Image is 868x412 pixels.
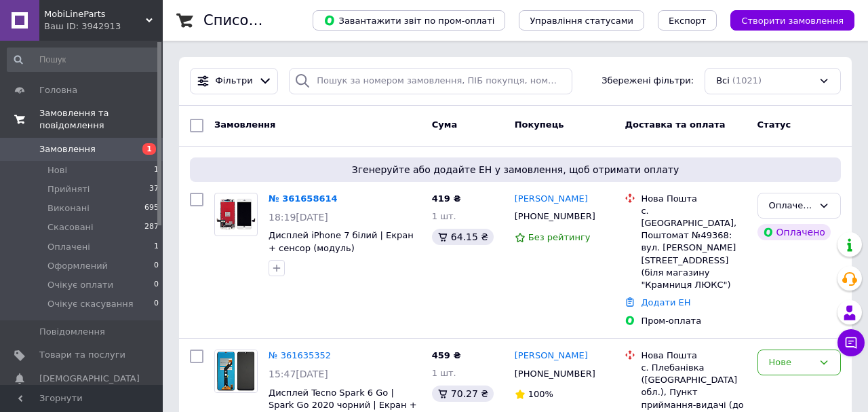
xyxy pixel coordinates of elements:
span: Статус [757,119,791,130]
span: Cума [432,119,457,130]
div: Нове [769,356,813,370]
span: 1 [154,164,159,176]
span: 0 [154,279,159,291]
a: [PERSON_NAME] [515,193,588,206]
button: Чат з покупцем [837,329,865,356]
a: Створити замовлення [717,15,854,25]
div: с. [GEOGRAPHIC_DATA], Поштомат №49368: вул. [PERSON_NAME][STREET_ADDRESS] (біля магазину "Крамниц... [641,205,746,291]
a: № 361635352 [269,350,331,360]
span: 0 [154,260,159,272]
span: Створити замовлення [741,16,844,26]
a: Дисплей iPhone 7 білий | Екран + сенсор (модуль) [269,230,414,253]
span: Оформлений [47,260,108,272]
span: Оплачені [47,241,90,253]
span: Нові [47,164,67,176]
button: Завантажити звіт по пром-оплаті [313,10,505,31]
a: Фото товару [214,350,258,393]
span: Повідомлення [39,326,105,338]
span: Збережені фільтри: [601,75,694,88]
span: [DEMOGRAPHIC_DATA] [39,373,140,385]
span: 15:47[DATE] [269,369,328,379]
span: 18:19[DATE] [269,212,328,223]
span: 100% [528,389,553,399]
span: 287 [144,221,159,233]
span: Прийняті [47,183,90,195]
button: Створити замовлення [730,10,854,31]
span: Очікує оплати [47,279,113,291]
img: Фото товару [215,350,256,392]
div: Оплачено [769,199,813,213]
span: Експорт [669,16,707,26]
div: 64.15 ₴ [432,229,494,245]
span: Замовлення [39,143,96,155]
img: Фото товару [215,196,257,232]
span: Управління статусами [530,16,633,26]
span: Згенеруйте або додайте ЕН у замовлення, щоб отримати оплату [195,163,835,176]
div: Пром-оплата [641,315,746,327]
div: Ваш ID: 3942913 [44,20,163,33]
span: 695 [144,202,159,214]
input: Пошук за номером замовлення, ПІБ покупця, номером телефону, Email, номером накладної [289,68,572,94]
span: 0 [154,298,159,310]
span: Покупець [515,119,564,130]
a: № 361658614 [269,193,338,204]
span: Товари та послуги [39,349,125,361]
span: Скасовані [47,221,94,233]
span: 1 [154,241,159,253]
span: 459 ₴ [432,350,461,360]
span: 1 шт. [432,368,456,378]
span: Фільтри [216,75,253,88]
span: 419 ₴ [432,193,461,204]
span: Очікує скасування [47,298,134,310]
a: Додати ЕН [641,297,690,307]
div: Оплачено [757,224,831,240]
input: Пошук [7,48,160,72]
div: Нова Пошта [641,350,746,362]
div: 70.27 ₴ [432,386,494,402]
span: Без рейтингу [528,232,591,242]
div: Нова Пошта [641,193,746,205]
span: Замовлення та повідомлення [39,107,163,132]
span: MobiLineParts [44,8,146,20]
div: [PHONE_NUMBER] [512,208,598,225]
h1: Список замовлень [203,12,341,29]
span: Всі [716,75,730,88]
div: [PHONE_NUMBER] [512,365,598,383]
a: Фото товару [214,193,258,236]
button: Експорт [658,10,717,31]
button: Управління статусами [519,10,644,31]
span: 37 [149,183,159,195]
span: Замовлення [214,119,275,130]
a: [PERSON_NAME] [515,350,588,362]
span: Виконані [47,202,90,214]
span: Завантажити звіт по пром-оплаті [323,14,494,26]
span: 1 [142,143,156,155]
span: Доставка та оплата [625,119,725,130]
span: 1 шт. [432,211,456,221]
span: Головна [39,84,77,96]
span: (1021) [732,75,762,86]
